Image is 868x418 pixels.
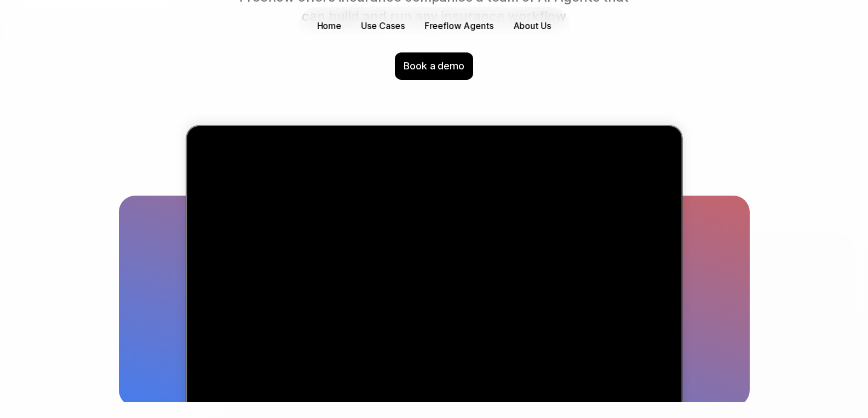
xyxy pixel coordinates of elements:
p: Use Cases [361,20,405,32]
p: Book a demo [404,59,464,73]
a: Freeflow Agents [419,17,499,34]
p: Freeflow Agents [424,20,493,32]
p: Home [317,20,342,32]
a: About Us [508,17,556,34]
div: Book a demo [395,52,473,80]
button: Use Cases [356,17,410,34]
p: About Us [513,20,551,32]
